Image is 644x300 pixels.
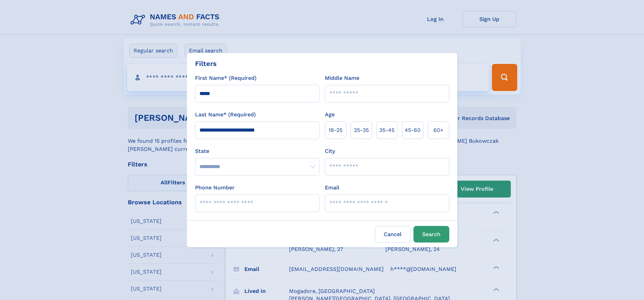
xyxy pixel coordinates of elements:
[375,226,411,243] label: Cancel
[405,126,421,134] span: 45‑60
[354,126,369,134] span: 25‑35
[195,111,256,119] label: Last Name* (Required)
[195,184,235,192] label: Phone Number
[325,147,335,155] label: City
[325,184,339,192] label: Email
[413,226,449,243] button: Search
[325,111,335,119] label: Age
[195,147,319,155] label: State
[379,126,395,134] span: 35‑45
[329,126,342,134] span: 18‑25
[195,74,257,82] label: First Name* (Required)
[325,74,359,82] label: Middle Name
[433,126,444,134] span: 60+
[195,59,217,69] div: Filters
